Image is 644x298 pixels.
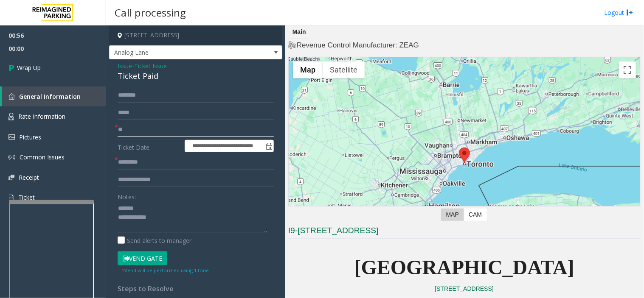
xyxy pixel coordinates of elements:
[441,209,464,221] label: Map
[118,285,274,293] h4: Steps to Resolve
[8,113,14,120] img: 'icon'
[17,63,41,72] span: Wrap Up
[118,251,167,266] button: Vend Gate
[354,256,574,279] span: [GEOGRAPHIC_DATA]
[109,25,282,45] h4: [STREET_ADDRESS]
[627,8,633,17] img: logout
[264,140,273,152] span: Toggle popup
[118,61,132,70] span: Issue
[8,134,15,140] img: 'icon'
[605,8,633,17] a: Logout
[288,40,641,50] h4: Revenue Control Manufacturer: ZEAG
[110,2,190,23] h3: Call processing
[8,154,15,161] img: 'icon'
[8,93,15,100] img: 'icon'
[18,112,65,120] span: Rate Information
[19,92,81,100] span: General Information
[20,153,65,161] span: Common Issues
[19,133,41,141] span: Pictures
[115,140,183,153] label: Ticket Date:
[118,70,274,82] div: Ticket Paid
[110,46,247,59] span: Analog Lane
[2,86,106,106] a: General Information
[619,61,636,78] button: Toggle fullscreen view
[122,267,209,273] small: Vend will be performed using 1 tone
[290,25,308,39] div: Main
[118,189,136,201] label: Notes:
[118,236,191,245] label: Send alerts to manager
[19,173,39,181] span: Receipt
[464,209,487,221] label: CAM
[132,62,167,70] span: -
[323,61,365,78] button: Show satellite imagery
[435,285,494,292] a: [STREET_ADDRESS]
[8,175,14,180] img: 'icon'
[459,148,470,163] div: 777 Bay Street, Toronto, ON
[8,194,14,201] img: 'icon'
[18,193,35,201] span: Ticket
[134,61,167,70] span: Ticket Issue
[293,61,323,78] button: Show street map
[288,225,641,239] h3: I9-[STREET_ADDRESS]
